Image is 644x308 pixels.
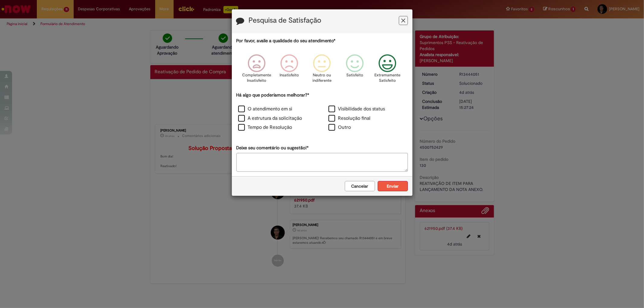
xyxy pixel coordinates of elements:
[236,38,336,44] label: Por favor, avalie a qualidade do seu atendimento*
[311,72,333,84] p: Neutro ou indiferente
[280,72,299,78] p: Insatisfeito
[345,181,375,191] button: Cancelar
[328,124,351,131] label: Outro
[346,72,363,78] p: Satisfeito
[236,145,309,151] label: Deixe seu comentário ou sugestão!*
[372,50,403,91] div: Extremamente Satisfeito
[238,106,293,113] label: O atendimento em si
[306,50,337,91] div: Neutro ou indiferente
[236,92,408,133] div: Há algo que poderíamos melhorar?*
[249,17,322,24] label: Pesquisa de Satisfação
[238,124,292,131] label: Tempo de Resolução
[339,50,370,91] div: Satisfeito
[328,106,385,113] label: Visibilidade dos status
[328,115,371,122] label: Resolução final
[274,50,305,91] div: Insatisfeito
[378,181,408,191] button: Enviar
[241,50,272,91] div: Completamente Insatisfeito
[374,72,400,84] p: Extremamente Satisfeito
[238,115,302,122] label: A estrutura da solicitação
[242,72,271,84] p: Completamente Insatisfeito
